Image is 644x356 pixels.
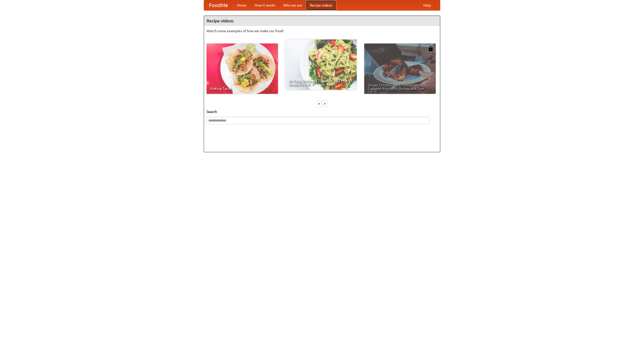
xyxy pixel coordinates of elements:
a: Making Tacos [207,44,278,94]
a: Home [233,0,251,10]
a: How it works [251,0,279,10]
a: FoodMe [204,0,233,10]
span: An Easy, Summery Tomato Pasta That's Ready for Fall [289,79,353,86]
a: An Easy, Summery Tomato Pasta That's Ready for Fall [285,39,357,90]
div: » [323,100,327,107]
span: Making Tacos [210,87,274,90]
div: « [317,100,321,107]
h5: Search [207,109,437,114]
a: Help [419,0,435,10]
a: Recipe videos [306,0,336,10]
h4: Recipe videos [204,16,440,26]
p: Watch some examples of how we make our food! [207,28,437,33]
img: 483408.png [428,46,433,51]
a: Who we are [279,0,306,10]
